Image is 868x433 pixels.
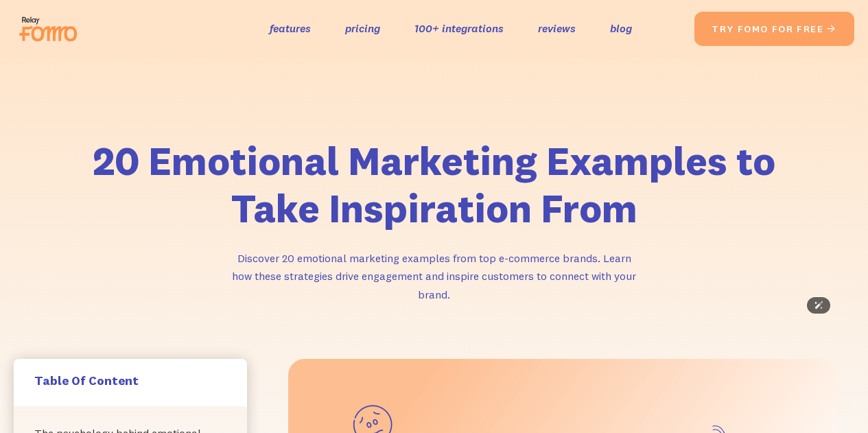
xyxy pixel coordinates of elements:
p: Discover 20 emotional marketing examples from top e-commerce brands. Learn how these strategies d... [228,249,640,304]
h1: 20 Emotional Marketing Examples to Take Inspiration From [84,137,784,233]
a: features [270,19,311,38]
a: 100+ integrations [414,19,504,38]
a: pricing [345,19,380,38]
a: try fomo for free [694,12,854,46]
a: blog [610,19,632,38]
span:  [826,23,837,35]
a: reviews [538,19,576,38]
h5: Table Of Content [34,373,226,388]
